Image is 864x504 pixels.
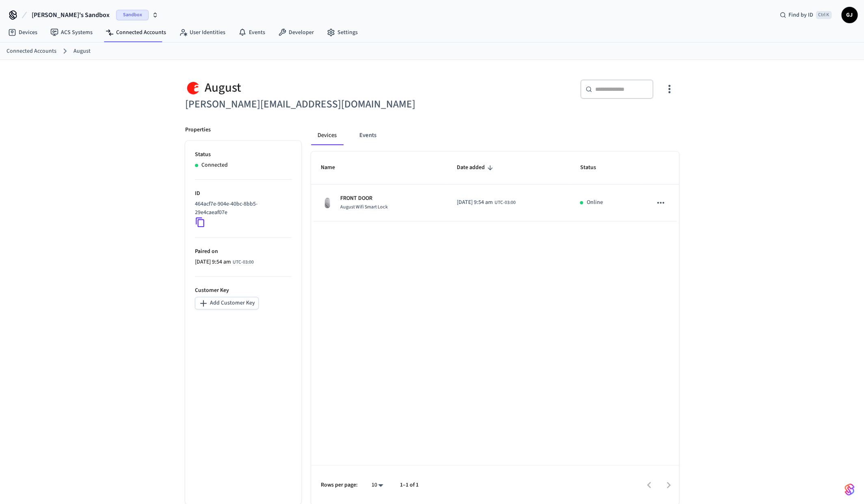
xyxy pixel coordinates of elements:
p: Properties [185,126,211,134]
span: GJ [842,8,857,22]
button: Add Customer Key [195,297,259,309]
a: Events [232,25,272,40]
span: August Wifi Smart Lock [340,204,388,210]
span: [DATE] 9:54 am [457,198,493,207]
span: [DATE] 9:54 am [195,258,231,266]
p: FRONT DOOR [340,194,388,203]
a: Connected Accounts [99,25,173,40]
h6: [PERSON_NAME][EMAIL_ADDRESS][DOMAIN_NAME] [185,96,427,113]
img: SeamLogoGradient.69752ec5.svg [845,483,854,496]
a: August [73,47,91,56]
img: August Logo, Square [185,79,201,96]
div: Find by IDCtrl K [773,8,838,22]
img: August Wifi Smart Lock 3rd Gen, Silver, Front [321,196,334,209]
p: Connected [201,161,228,169]
span: [PERSON_NAME]'s Sandbox [32,10,110,20]
p: Status [195,150,292,159]
button: Events [353,126,383,145]
a: Devices [2,25,44,40]
span: Name [321,161,346,174]
div: America/Sao_Paulo [195,258,254,266]
a: ACS Systems [44,25,99,40]
table: sticky table [311,152,679,221]
div: connected account tabs [311,126,679,145]
div: 10 [367,479,387,491]
span: Sandbox [116,10,149,20]
p: Customer Key [195,286,292,295]
a: Developer [272,25,320,40]
p: Paired on [195,247,292,256]
span: Status [580,161,606,174]
span: Ctrl K [816,11,832,19]
span: Find by ID [788,11,813,19]
p: ID [195,189,292,198]
p: 464acf7e-904e-40bc-8bb5-29e4caeaf07e [195,200,288,217]
div: August [185,79,427,96]
div: America/Sao_Paulo [457,198,516,207]
p: Online [586,198,603,207]
p: 1–1 of 1 [400,481,419,489]
button: GJ [841,7,858,23]
span: UTC-03:00 [495,199,516,206]
button: Devices [311,126,343,145]
span: Date added [457,161,495,174]
a: User Identities [173,25,232,40]
a: Settings [320,25,364,40]
a: Connected Accounts [6,47,56,56]
p: Rows per page: [321,481,358,489]
span: UTC-03:00 [233,259,254,266]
